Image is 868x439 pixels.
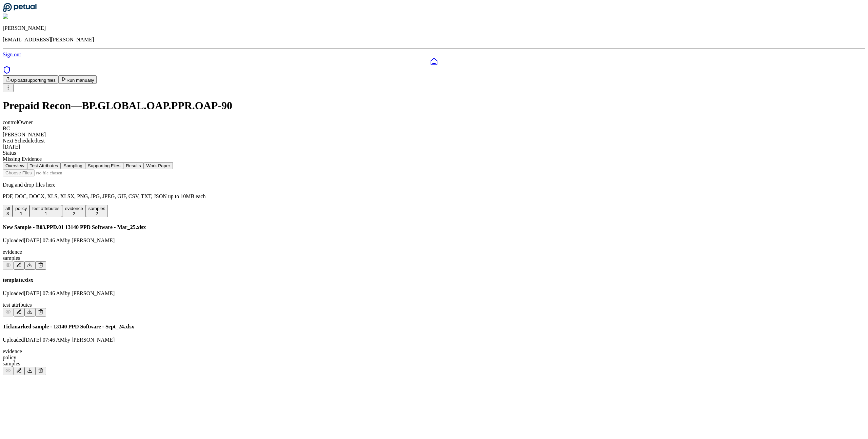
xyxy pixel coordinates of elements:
[3,193,865,199] p: PDF, DOC, DOCX, XLS, XLSX, PNG, JPG, JPEG, GIF, CSV, TXT, JSON up to 10MB each
[144,162,173,169] button: Work Paper
[32,211,59,216] div: 1
[123,162,143,169] button: Results
[3,348,865,355] div: evidence
[3,156,865,162] div: Missing Evidence
[24,261,35,270] button: Download File
[3,162,27,169] button: Overview
[27,162,61,169] button: Test Attributes
[3,52,21,57] a: Sign out
[3,237,865,244] p: Uploaded [DATE] 07:46 AM by [PERSON_NAME]
[24,367,35,375] button: Download File
[24,308,35,317] button: Download File
[3,7,37,13] a: Go to Dashboard
[14,308,24,317] button: Add/Edit Description
[3,249,865,255] div: evidence
[3,144,865,150] div: [DATE]
[13,205,29,217] button: policy1
[14,367,24,375] button: Add/Edit Description
[3,75,58,84] button: Uploadsupporting files
[3,337,865,343] p: Uploaded [DATE] 07:46 AM by [PERSON_NAME]
[35,367,46,375] button: Delete File
[3,138,865,144] div: Next Scheduled test
[3,324,865,330] h4: Tickmarked sample - 13140 PPD Software - Sept_24.xlsx
[14,261,24,270] button: Add/Edit Description
[61,162,85,169] button: Sampling
[3,14,48,20] img: Shekhar Khedekar
[3,355,865,361] div: policy
[58,75,97,84] button: Run manually
[3,224,865,230] h4: New Sample - B03.PPD.01 13140 PPD Software - Mar_25.xlsx
[3,255,865,261] div: samples
[3,58,865,66] a: Dashboard
[88,211,105,216] div: 2
[35,308,46,317] button: Delete File
[3,308,14,317] button: Preview File (hover for quick preview, click for full view)
[3,84,14,92] button: More Options
[3,150,865,156] div: Status
[15,211,27,216] div: 1
[3,99,865,112] h1: Prepaid Recon — BP.GLOBAL.OAP.PPR.OAP-90
[3,367,14,375] button: Preview File (hover for quick preview, click for full view)
[3,302,865,308] div: test attributes
[3,25,865,31] p: [PERSON_NAME]
[62,205,85,217] button: evidence2
[3,182,865,188] p: Drag and drop files here
[3,290,865,297] p: Uploaded [DATE] 07:46 AM by [PERSON_NAME]
[3,126,10,131] span: BC
[3,205,13,217] button: all3
[3,132,46,137] span: [PERSON_NAME]
[3,119,865,126] div: control Owner
[85,162,123,169] button: Supporting Files
[65,211,83,216] div: 2
[3,37,865,43] p: [EMAIL_ADDRESS][PERSON_NAME]
[3,277,865,283] h4: template.xlsx
[5,211,10,216] div: 3
[3,162,865,169] nav: Tabs
[35,261,46,270] button: Delete File
[3,66,865,75] a: SOC
[86,205,108,217] button: samples2
[3,361,865,367] div: samples
[3,261,14,270] button: Preview File (hover for quick preview, click for full view)
[29,205,62,217] button: test attributes1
